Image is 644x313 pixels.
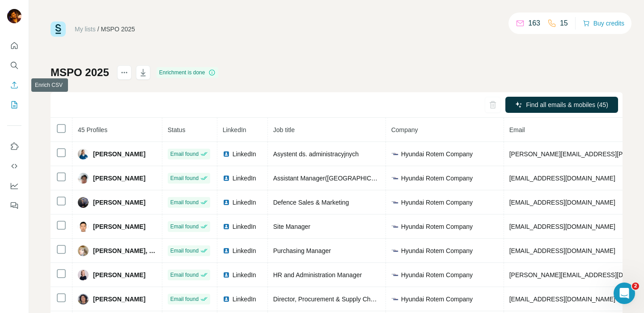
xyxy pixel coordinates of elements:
span: Director, Procurement & Supply Chain Management [273,296,417,303]
span: HR and Administration Manager [273,271,362,279]
span: Hyundai Rotem Company [401,150,473,159]
img: Avatar [78,197,89,208]
span: Email found [170,247,199,255]
label: Font Size [4,54,31,62]
span: LinkedIn [233,270,256,279]
span: Email found [170,271,199,279]
span: Find all emails & mobiles (45) [526,100,608,109]
button: Use Surfe on LinkedIn [7,138,21,154]
span: Hyundai Rotem Company [401,270,473,279]
span: LinkedIn [233,246,256,255]
span: [PERSON_NAME] [93,270,145,279]
span: [EMAIL_ADDRESS][DOMAIN_NAME] [509,175,615,182]
span: LinkedIn [233,150,256,159]
img: LinkedIn logo [223,247,230,254]
img: Avatar [78,270,89,280]
a: My lists [75,26,96,33]
span: Site Manager [273,223,310,230]
span: [EMAIL_ADDRESS][DOMAIN_NAME] [509,296,615,303]
span: [EMAIL_ADDRESS][DOMAIN_NAME] [509,247,615,254]
span: LinkedIn [233,222,256,231]
button: actions [117,65,131,80]
span: Purchasing Manager [273,247,331,254]
img: LinkedIn logo [223,150,230,158]
button: Use Surfe API [7,158,21,174]
img: LinkedIn logo [223,175,230,182]
span: Email found [170,174,199,182]
button: Search [7,57,21,73]
button: Enrich CSV [7,77,21,93]
span: [PERSON_NAME] [93,198,145,207]
span: Company [391,126,418,133]
iframe: Intercom live chat [614,283,635,304]
img: Avatar [78,245,89,256]
img: company-logo [391,296,398,303]
img: company-logo [391,271,398,279]
img: Avatar [7,9,21,23]
button: Find all emails & mobiles (45) [505,97,618,113]
h1: MSPO 2025 [51,65,109,80]
img: company-logo [391,223,398,230]
span: 45 Profiles [78,126,107,133]
li: / [97,25,99,34]
span: 16 px [11,62,25,70]
img: company-logo [391,175,398,182]
button: My lists [7,97,21,113]
img: Avatar [78,173,89,184]
img: Avatar [78,149,89,159]
div: MSPO 2025 [101,25,135,34]
button: Feedback [7,197,21,214]
img: LinkedIn logo [223,296,230,303]
span: Hyundai Rotem Company [401,198,473,207]
img: LinkedIn logo [223,223,230,230]
span: LinkedIn [233,295,256,304]
span: [PERSON_NAME] [93,295,145,304]
span: Email [509,126,525,133]
button: Quick start [7,38,21,54]
img: LinkedIn logo [223,199,230,206]
span: Asystent ds. administracyjnych [273,150,359,158]
img: Avatar [78,294,89,304]
span: [PERSON_NAME] [93,150,145,159]
button: Buy credits [583,17,624,30]
span: Email found [170,198,199,206]
span: LinkedIn [223,126,246,133]
button: Dashboard [7,178,21,194]
span: Email found [170,150,199,158]
span: Job title [273,126,295,133]
span: 2 [632,283,639,290]
a: Back to Top [13,12,48,19]
h3: Style [4,28,131,38]
img: company-logo [391,150,398,158]
img: LinkedIn logo [223,271,230,279]
span: [EMAIL_ADDRESS][DOMAIN_NAME] [509,223,615,230]
img: Surfe Logo [51,21,66,37]
img: company-logo [391,199,398,206]
img: company-logo [391,247,398,254]
div: Enrichment is done [157,67,219,78]
p: 15 [560,18,568,29]
span: LinkedIn [233,174,256,183]
span: [PERSON_NAME] [93,174,145,183]
span: Defence Sales & Marketing [273,199,349,206]
span: Hyundai Rotem Company [401,222,473,231]
span: Status [168,126,186,133]
span: [EMAIL_ADDRESS][DOMAIN_NAME] [509,199,615,206]
span: [PERSON_NAME] [93,222,145,231]
span: [PERSON_NAME], CPSM [93,246,157,255]
span: Hyundai Rotem Company [401,246,473,255]
span: Hyundai Rotem Company [401,295,473,304]
span: Email found [170,295,199,303]
p: 163 [528,18,540,29]
span: Assistant Manager([GEOGRAPHIC_DATA] TW Tram) [273,175,422,182]
span: Hyundai Rotem Company [401,174,473,183]
img: Avatar [78,221,89,232]
div: Outline [4,4,131,12]
span: LinkedIn [233,198,256,207]
span: Email found [170,223,199,231]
